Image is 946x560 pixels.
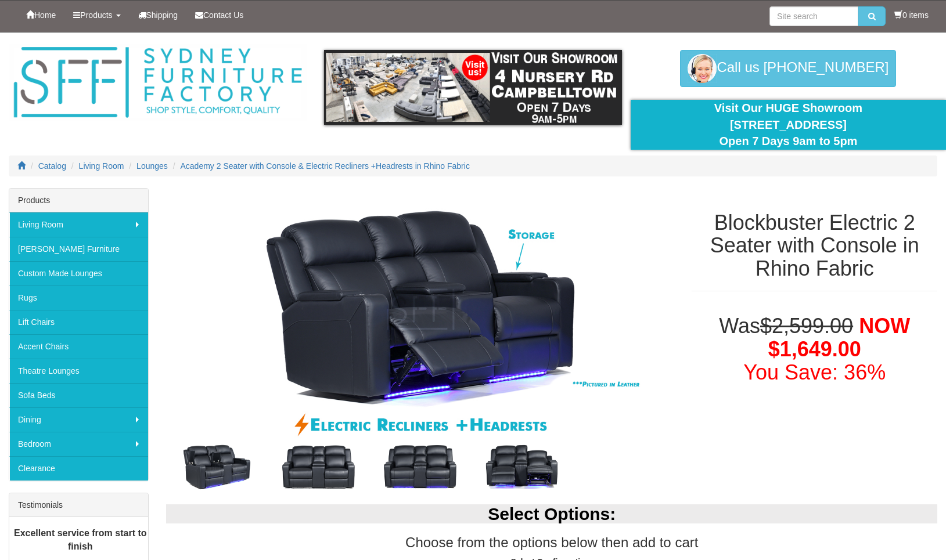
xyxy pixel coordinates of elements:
[9,383,148,407] a: Sofa Beds
[146,10,178,20] span: Shipping
[760,314,853,338] del: $2,599.00
[14,528,147,551] b: Excellent service from start to finish
[324,50,622,125] img: showroom.gif
[181,161,470,171] a: Academy 2 Seater with Console & Electric Recliners +Headrests in Rhino Fabric
[9,493,148,517] div: Testimonials
[130,1,187,30] a: Shipping
[9,286,148,310] a: Rugs
[9,189,148,212] div: Products
[9,310,148,334] a: Lift Chairs
[64,1,129,30] a: Products
[38,161,66,171] a: Catalog
[639,100,937,150] div: Visit Our HUGE Showroom [STREET_ADDRESS] Open 7 Days 9am to 5pm
[9,261,148,286] a: Custom Made Lounges
[9,212,148,237] a: Living Room
[80,10,112,20] span: Products
[894,9,929,21] li: 0 items
[743,360,886,384] font: You Save: 36%
[17,1,64,30] a: Home
[9,407,148,432] a: Dining
[9,359,148,383] a: Theatre Lounges
[9,237,148,261] a: [PERSON_NAME] Furniture
[203,10,243,20] span: Contact Us
[488,504,616,523] b: Select Options:
[768,314,910,361] span: NOW $1,649.00
[769,6,858,26] input: Site search
[79,161,124,171] a: Living Room
[166,535,937,550] h3: Choose from the options below then add to cart
[186,1,252,30] a: Contact Us
[34,10,56,20] span: Home
[9,456,148,480] a: Clearance
[9,44,307,121] img: Sydney Furniture Factory
[136,161,168,171] a: Lounges
[692,211,937,280] h1: Blockbuster Electric 2 Seater with Console in Rhino Fabric
[9,432,148,456] a: Bedroom
[9,334,148,359] a: Accent Chairs
[692,315,937,384] h1: Was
